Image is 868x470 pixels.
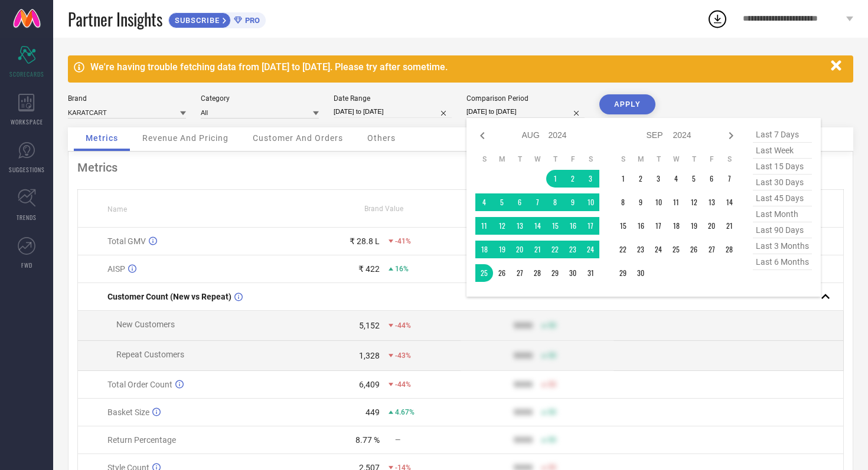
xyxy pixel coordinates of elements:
span: Revenue And Pricing [142,133,229,143]
input: Select comparison period [466,106,585,118]
div: Previous month [475,129,490,143]
div: 5,152 [359,321,380,330]
div: Brand [68,94,186,103]
span: SUGGESTIONS [9,165,45,174]
td: Sun Aug 04 2024 [475,193,493,211]
div: Open download list [707,8,728,29]
span: Metrics [86,133,118,143]
span: AISP [107,264,125,274]
td: Wed Aug 14 2024 [528,217,546,235]
span: PRO [242,16,260,25]
td: Thu Aug 08 2024 [546,193,564,211]
span: -44% [395,321,411,330]
div: 9999 [514,407,533,417]
td: Sat Aug 03 2024 [582,170,599,188]
span: last 45 days [753,190,812,206]
div: Category [201,94,319,103]
td: Thu Sep 19 2024 [685,217,703,235]
span: last month [753,206,812,222]
td: Sun Sep 15 2024 [614,217,632,235]
td: Fri Aug 16 2024 [564,217,582,235]
span: Total GMV [107,236,146,246]
span: SCORECARDS [9,70,44,78]
div: Date Range [334,94,452,103]
span: -43% [395,351,411,360]
span: 50 [548,321,556,330]
td: Fri Sep 06 2024 [703,170,720,188]
td: Tue Sep 17 2024 [650,217,667,235]
th: Sunday [475,155,493,164]
td: Sat Sep 28 2024 [720,241,738,258]
td: Fri Aug 02 2024 [564,170,582,188]
td: Thu Aug 22 2024 [546,241,564,258]
td: Tue Sep 10 2024 [650,193,667,211]
td: Mon Sep 09 2024 [632,193,650,211]
span: Customer Count (New vs Repeat) [107,292,231,301]
th: Friday [564,155,582,164]
div: 6,409 [359,380,380,389]
span: Customer And Orders [253,133,343,143]
div: 9999 [514,351,533,360]
td: Wed Aug 07 2024 [528,193,546,211]
span: Brand Value [364,205,403,213]
input: Select date range [334,106,452,118]
span: 4.67% [395,408,415,416]
span: last 6 months [753,254,812,270]
span: last 30 days [753,175,812,190]
td: Mon Aug 05 2024 [493,193,511,211]
span: Name [107,205,127,213]
td: Fri Sep 20 2024 [703,217,720,235]
span: last 15 days [753,159,812,175]
td: Thu Aug 29 2024 [546,264,564,282]
th: Friday [703,155,720,164]
span: Repeat Customers [116,350,184,359]
th: Wednesday [667,155,685,164]
td: Mon Aug 12 2024 [493,217,511,235]
span: FWD [21,261,32,269]
td: Fri Aug 23 2024 [564,241,582,258]
td: Sun Aug 18 2024 [475,241,493,258]
td: Wed Sep 11 2024 [667,193,685,211]
div: We're having trouble fetching data from [DATE] to [DATE]. Please try after sometime. [90,61,825,73]
td: Sat Aug 17 2024 [582,217,599,235]
td: Sun Sep 22 2024 [614,241,632,258]
div: Comparison Period [466,94,585,103]
th: Saturday [582,155,599,164]
td: Mon Sep 16 2024 [632,217,650,235]
span: 50 [548,408,556,416]
td: Thu Sep 05 2024 [685,170,703,188]
span: last week [753,143,812,159]
td: Mon Aug 19 2024 [493,241,511,258]
td: Tue Aug 27 2024 [511,264,528,282]
span: 50 [548,436,556,444]
td: Sat Sep 14 2024 [720,193,738,211]
td: Thu Sep 26 2024 [685,241,703,258]
td: Sat Aug 10 2024 [582,193,599,211]
span: 16% [395,265,409,273]
div: Next month [724,129,738,143]
span: last 3 months [753,238,812,254]
td: Mon Aug 26 2024 [493,264,511,282]
th: Saturday [720,155,738,164]
div: 9999 [514,435,533,445]
div: 9999 [514,321,533,330]
span: -41% [395,237,411,245]
div: ₹ 28.8 L [350,236,380,246]
th: Tuesday [650,155,667,164]
td: Tue Aug 06 2024 [511,193,528,211]
span: last 90 days [753,222,812,238]
span: Return Percentage [107,435,176,445]
td: Wed Sep 18 2024 [667,217,685,235]
td: Wed Sep 25 2024 [667,241,685,258]
td: Wed Aug 28 2024 [528,264,546,282]
td: Tue Aug 13 2024 [511,217,528,235]
td: Fri Sep 13 2024 [703,193,720,211]
td: Thu Aug 15 2024 [546,217,564,235]
td: Fri Aug 30 2024 [564,264,582,282]
th: Sunday [614,155,632,164]
td: Tue Sep 03 2024 [650,170,667,188]
span: SUBSCRIBE [169,16,223,25]
th: Thursday [685,155,703,164]
td: Mon Sep 23 2024 [632,241,650,258]
td: Sat Sep 07 2024 [720,170,738,188]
